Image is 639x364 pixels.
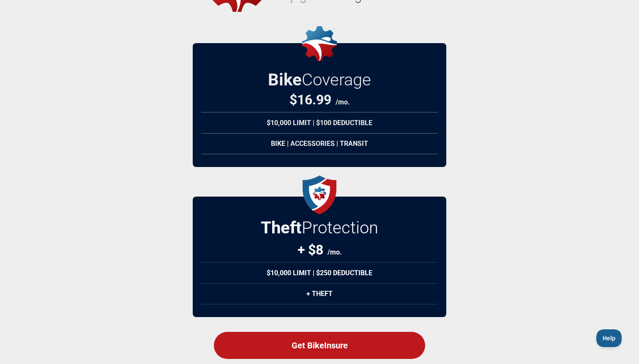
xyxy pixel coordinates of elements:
[261,218,378,238] h2: Protection
[336,98,350,106] span: /mo.
[201,133,438,154] div: Bike | Accessories | Transit
[328,248,342,256] span: /mo.
[201,112,438,134] div: $10,000 Limit | $100 Deductible
[302,70,371,90] span: Coverage
[261,218,302,238] strong: Theft
[214,332,425,359] div: Get BikeInsure
[596,329,622,347] iframe: Toggle Customer Support
[201,262,438,284] div: $10,000 Limit | $250 Deductible
[268,70,371,90] h2: Bike
[298,242,342,258] div: + $8
[201,283,438,304] div: + Theft
[289,92,350,108] div: $16.99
